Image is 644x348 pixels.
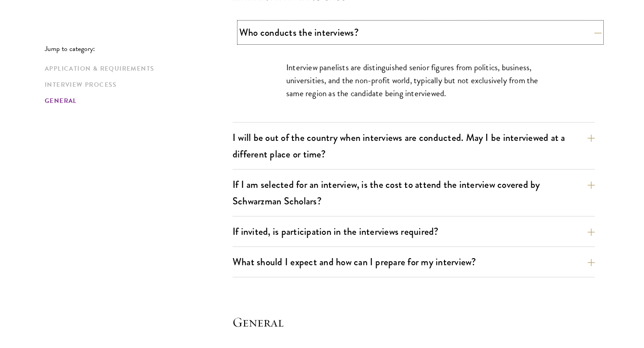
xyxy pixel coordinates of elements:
a: Application & Requirements [45,64,227,73]
button: I will be out of the country when interviews are conducted. May I be interviewed at a different p... [233,127,595,164]
a: General [45,96,227,106]
button: If I am selected for an interview, is the cost to attend the interview covered by Schwarzman Scho... [233,174,595,211]
p: Interview panelists are distinguished senior figures from politics, business, universities, and t... [286,61,541,100]
button: If invited, is participation in the interviews required? [233,221,595,242]
p: Jump to category: [45,45,233,53]
button: What should I expect and how can I prepare for my interview? [233,252,595,272]
button: Who conducts the interviews? [239,22,602,42]
h4: General [233,313,595,331]
a: Interview Process [45,80,227,89]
